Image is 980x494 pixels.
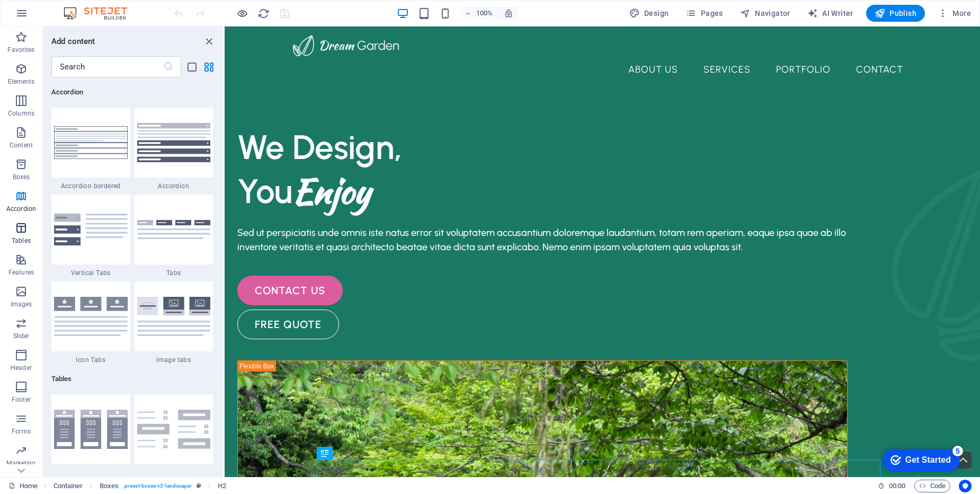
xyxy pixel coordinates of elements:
[6,459,35,467] p: Marketing
[51,56,163,77] input: Search
[54,297,128,336] img: accordion-icon-tabs.svg
[7,46,34,54] p: Favorites
[914,480,950,492] button: Code
[8,77,35,86] p: Elements
[54,410,128,449] img: plans.svg
[202,60,215,73] button: grid-view
[135,269,213,277] span: Tabs
[51,356,130,364] span: Icon Tabs
[257,7,270,20] i: Reload page
[51,195,130,277] div: Vertical Tabs
[137,297,211,336] img: image-tabs-accordion.svg
[803,5,858,22] button: AI Writer
[51,35,95,48] h6: Add content
[54,480,226,492] nav: breadcrumb
[54,126,128,159] img: accordion-bordered.svg
[807,8,853,19] span: AI Writer
[51,269,130,277] span: Vertical Tabs
[257,7,270,20] button: reload
[137,123,211,162] img: accordion.svg
[78,2,89,13] div: 5
[11,300,32,308] p: Images
[8,268,34,277] p: Features
[8,5,86,28] div: Get Started 5 items remaining, 0% complete
[889,480,905,492] span: 00 00
[135,182,213,190] span: Accordion
[137,410,211,449] img: pricing-lists.svg
[13,173,30,181] p: Boxes
[12,427,31,436] p: Forms
[54,480,83,492] span: Click to select. Double-click to edit
[185,60,198,73] button: list-view
[476,7,493,20] h6: 100%
[8,480,38,492] a: Click to cancel selection. Double-click to open Pages
[135,281,213,364] div: Image tabs
[51,86,213,99] h6: Accordion
[736,5,795,22] button: Navigator
[685,8,723,19] span: Pages
[54,214,128,245] img: accordion-vertical-tabs.svg
[959,480,972,492] button: Usercentrics
[504,8,513,18] i: On resize automatically adjust zoom level to fit chosen device.
[878,480,906,492] h6: Session time
[625,5,673,22] button: Design
[197,483,201,489] i: This element is a customizable preset
[875,8,916,19] span: Publish
[938,8,971,19] span: More
[13,332,30,340] p: Slider
[460,7,498,20] button: 100%
[61,7,140,20] img: Editor Logo
[135,356,213,364] span: Image tabs
[866,5,925,22] button: Publish
[236,7,248,20] button: Click here to leave preview mode and continue editing
[51,281,130,364] div: Icon Tabs
[137,220,211,240] img: accordion-tabs.svg
[100,480,119,492] span: Click to select. Double-click to edit
[218,480,226,492] span: Click to select. Double-click to edit
[51,182,130,190] span: Accordion bordered
[51,108,130,190] div: Accordion bordered
[933,5,975,22] button: More
[625,5,673,22] div: Design (Ctrl+Alt+Y)
[31,12,77,21] div: Get Started
[135,108,213,190] div: Accordion
[135,195,213,277] div: Tabs
[8,109,34,118] p: Columns
[51,373,213,385] h6: Tables
[740,8,790,19] span: Navigator
[123,480,192,492] span: . preset-boxes-v3-landscaper
[202,35,215,48] button: close panel
[12,395,31,404] p: Footer
[10,141,33,149] p: Content
[919,480,946,492] span: Code
[6,205,36,213] p: Accordion
[12,236,31,245] p: Tables
[896,482,898,490] span: :
[681,5,727,22] button: Pages
[11,364,32,372] p: Header
[629,8,669,19] span: Design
